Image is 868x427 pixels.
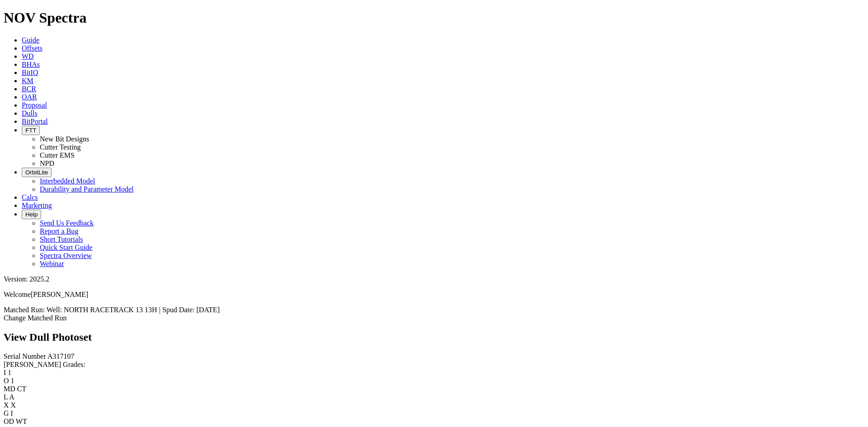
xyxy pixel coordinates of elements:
[4,331,864,343] h2: View Dull Photoset
[4,275,864,283] div: Version: 2025.2
[40,135,89,143] a: New Bit Designs
[4,401,9,409] label: X
[22,69,38,76] a: BitIQ
[22,85,36,93] a: BCR
[4,369,6,376] label: I
[40,252,92,259] a: Spectra Overview
[40,227,78,235] a: Report a Bug
[25,169,48,176] span: OrbitLite
[47,306,220,314] span: Well: NORTH RACETRACK 13 13H | Spud Date: [DATE]
[16,418,27,425] span: WT
[4,361,864,369] div: [PERSON_NAME] Grades:
[22,109,38,117] a: Dulls
[4,393,8,401] label: L
[25,127,36,134] span: FTT
[22,61,40,68] a: BHAs
[8,369,11,376] span: 1
[17,385,26,393] span: CT
[25,211,38,218] span: Help
[31,291,88,298] span: [PERSON_NAME]
[22,44,42,52] a: Offsets
[4,306,45,314] span: Matched Run:
[22,193,38,201] a: Calcs
[11,401,16,409] span: X
[11,409,13,417] span: I
[22,52,34,60] a: WD
[22,168,52,177] button: OrbitLite
[9,393,14,401] span: A
[4,9,864,26] h1: NOV Spectra
[22,101,47,109] a: Proposal
[40,244,92,251] a: Quick Start Guide
[22,93,37,101] a: OAR
[22,126,40,135] button: FTT
[40,235,83,243] a: Short Tutorials
[40,151,75,159] a: Cutter EMS
[4,418,14,425] label: OD
[40,177,95,185] a: Interbedded Model
[22,210,41,219] button: Help
[22,202,52,209] a: Marketing
[4,377,9,385] label: O
[22,117,48,125] a: BitPortal
[40,160,54,167] a: NPD
[40,260,64,267] a: Webinar
[40,185,134,193] a: Durability and Parameter Model
[4,385,15,393] label: MD
[4,314,67,322] a: Change Matched Run
[40,143,81,151] a: Cutter Testing
[22,36,39,44] a: Guide
[40,219,94,227] a: Send Us Feedback
[47,352,75,360] span: A317107
[4,291,864,299] p: Welcome
[4,409,9,417] label: G
[4,352,46,360] label: Serial Number
[11,377,14,385] span: 1
[22,77,33,84] a: KM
